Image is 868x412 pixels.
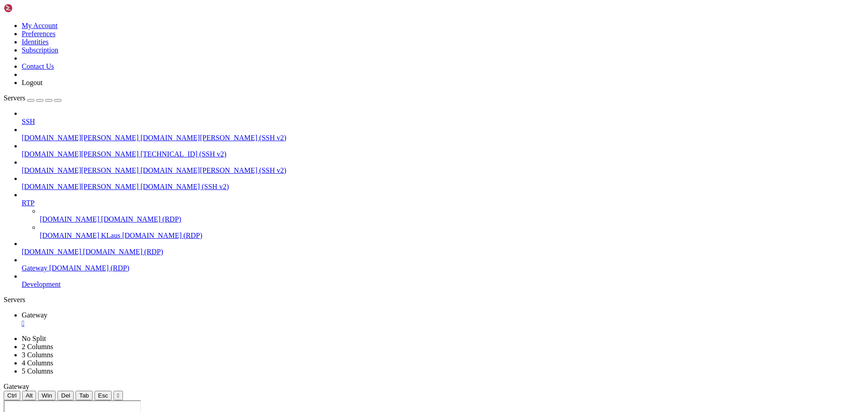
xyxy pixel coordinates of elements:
a: Gateway [DOMAIN_NAME] (RDP) [22,264,864,272]
a: No Split [22,335,46,342]
span: Ctrl [7,392,17,399]
span: [DOMAIN_NAME] (RDP) [101,215,181,223]
a: Contact Us [22,62,54,70]
a: Servers [4,94,61,102]
span: [DOMAIN_NAME][PERSON_NAME] (SSH v2) [141,166,287,174]
li: [DOMAIN_NAME][PERSON_NAME] [DOMAIN_NAME][PERSON_NAME] (SSH v2) [22,126,864,142]
span: Alt [26,392,33,399]
a: 3 Columns [22,351,53,359]
li: [DOMAIN_NAME] [DOMAIN_NAME] (RDP) [22,240,864,256]
a: [DOMAIN_NAME][PERSON_NAME] [DOMAIN_NAME][PERSON_NAME] (SSH v2) [22,166,864,175]
button: Ctrl [4,391,20,400]
span: Gateway [22,311,47,319]
span: Esc [98,392,108,399]
span: [DOMAIN_NAME][PERSON_NAME] [22,150,139,158]
span: [DOMAIN_NAME][PERSON_NAME] (SSH v2) [141,134,287,142]
li: Development [22,272,864,289]
img: Shellngn [4,4,56,13]
a: [DOMAIN_NAME][PERSON_NAME] [TECHNICAL_ID] (SSH v2) [22,150,864,158]
span: [DOMAIN_NAME][PERSON_NAME] [22,166,139,174]
a: Development [22,280,864,289]
a: Identities [22,38,49,46]
span: Tab [79,392,89,399]
button:  [113,391,123,400]
a: 5 Columns [22,367,53,375]
a: SSH [22,118,864,126]
span: [TECHNICAL_ID] (SSH v2) [141,150,226,158]
span: [DOMAIN_NAME] KLaus [40,232,120,239]
a: [DOMAIN_NAME][PERSON_NAME] [DOMAIN_NAME] (SSH v2) [22,183,864,191]
span: [DOMAIN_NAME] (SSH v2) [141,183,229,190]
span: Win [42,392,52,399]
span: [DOMAIN_NAME][PERSON_NAME] [22,183,139,190]
span: [DOMAIN_NAME] [22,248,81,256]
li: SSH [22,109,864,126]
div:  [117,392,119,399]
li: RTP [22,191,864,240]
button: Alt [22,391,37,400]
a: My Account [22,22,58,29]
li: [DOMAIN_NAME] KLaus [DOMAIN_NAME] (RDP) [40,223,864,240]
a: [DOMAIN_NAME] KLaus [DOMAIN_NAME] (RDP) [40,232,864,240]
a: Logout [22,79,42,86]
span: Gateway [4,383,29,390]
li: Gateway [DOMAIN_NAME] (RDP) [22,256,864,272]
a:  [22,319,864,327]
span: Gateway [22,264,47,272]
span: [DOMAIN_NAME] (RDP) [122,232,202,239]
span: Servers [4,94,25,102]
a: [DOMAIN_NAME][PERSON_NAME] [DOMAIN_NAME][PERSON_NAME] (SSH v2) [22,134,864,142]
li: [DOMAIN_NAME][PERSON_NAME] [DOMAIN_NAME] (SSH v2) [22,175,864,191]
button: Win [38,391,56,400]
span: [DOMAIN_NAME] (RDP) [83,248,163,256]
a: 2 Columns [22,343,53,350]
span: Development [22,280,61,288]
a: RTP [22,199,864,207]
a: Subscription [22,46,58,54]
span: RTP [22,199,34,207]
button: Del [57,391,74,400]
a: [DOMAIN_NAME] [DOMAIN_NAME] (RDP) [40,215,864,223]
span: Del [61,392,70,399]
span: [DOMAIN_NAME][PERSON_NAME] [22,134,139,142]
span: [DOMAIN_NAME] [40,215,99,223]
div: Servers [4,296,864,304]
a: 4 Columns [22,359,53,367]
a: Preferences [22,30,56,38]
li: [DOMAIN_NAME][PERSON_NAME] [TECHNICAL_ID] (SSH v2) [22,142,864,158]
li: [DOMAIN_NAME] [DOMAIN_NAME] (RDP) [40,207,864,223]
button: Esc [94,391,112,400]
a: [DOMAIN_NAME] [DOMAIN_NAME] (RDP) [22,248,864,256]
button: Tab [75,391,93,400]
li: [DOMAIN_NAME][PERSON_NAME] [DOMAIN_NAME][PERSON_NAME] (SSH v2) [22,158,864,175]
span: [DOMAIN_NAME] (RDP) [49,264,129,272]
a: Gateway [22,311,864,327]
span: SSH [22,118,35,125]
